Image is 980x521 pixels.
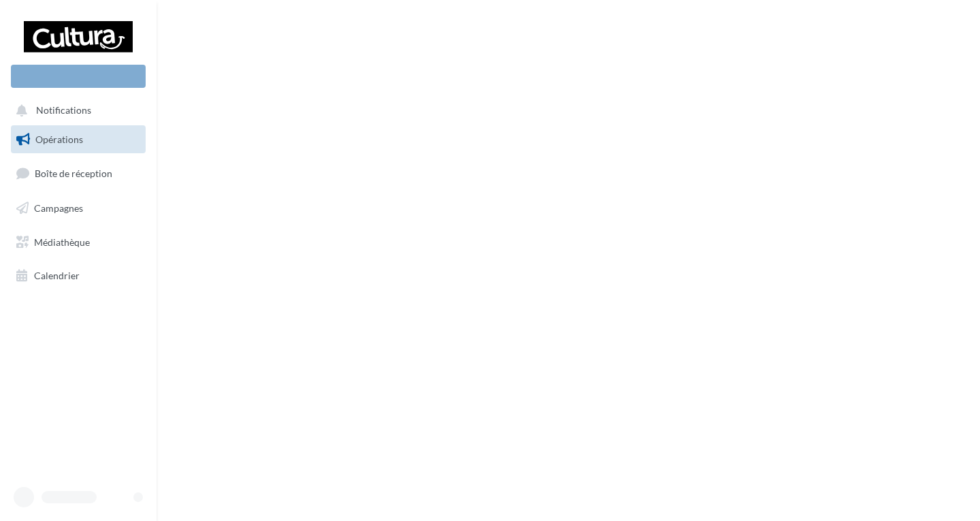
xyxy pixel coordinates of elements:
a: Médiathèque [8,228,148,257]
a: Calendrier [8,262,148,290]
span: Médiathèque [34,236,90,247]
span: Boîte de réception [35,168,112,179]
span: Campagnes [34,202,83,214]
span: Opérations [35,133,83,145]
a: Campagnes [8,194,148,223]
div: Nouvelle campagne [11,65,146,88]
a: Opérations [8,125,148,154]
span: Notifications [36,105,91,116]
a: Boîte de réception [8,159,148,188]
span: Calendrier [34,270,80,281]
